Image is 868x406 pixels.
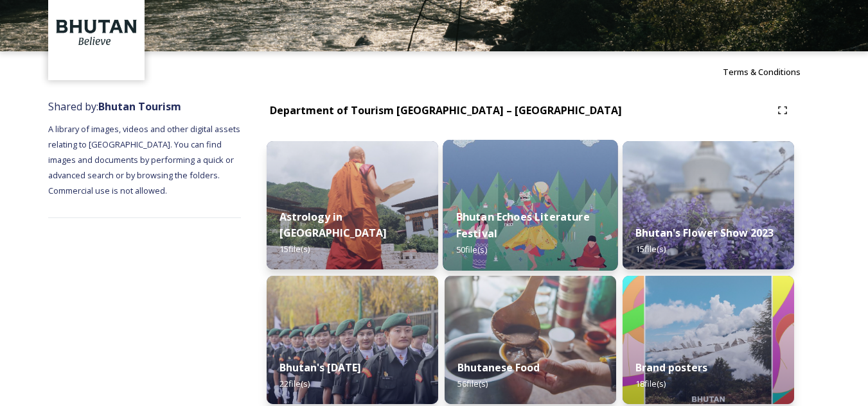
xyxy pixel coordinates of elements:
[267,141,438,269] img: _SCH1465.jpg
[279,243,310,255] span: 15 file(s)
[635,360,707,375] strong: Brand posters
[457,378,488,389] span: 56 file(s)
[267,276,438,404] img: Bhutan%2520National%2520Day10.jpg
[723,64,820,80] a: Terms & Conditions
[48,99,181,114] span: Shared by:
[457,360,540,375] strong: Bhutanese Food
[456,244,487,255] span: 50 file(s)
[635,226,774,240] strong: Bhutan's Flower Show 2023
[270,103,622,117] strong: Department of Tourism [GEOGRAPHIC_DATA] – [GEOGRAPHIC_DATA]
[279,360,361,375] strong: Bhutan's [DATE]
[279,210,387,240] strong: Astrology in [GEOGRAPHIC_DATA]
[279,378,310,389] span: 22 file(s)
[48,123,242,196] span: A library of images, videos and other digital assets relating to [GEOGRAPHIC_DATA]. You can find ...
[635,378,666,389] span: 18 file(s)
[635,243,666,255] span: 15 file(s)
[456,210,590,241] strong: Bhutan Echoes Literature Festival
[445,276,616,404] img: Bumdeling%2520090723%2520by%2520Amp%2520Sripimanwat-4.jpg
[623,276,794,404] img: Bhutan_Believe_800_1000_4.jpg
[98,99,181,114] strong: Bhutan Tourism
[443,140,617,271] img: Bhutan%2520Echoes7.jpg
[623,141,794,269] img: Bhutan%2520Flower%2520Show2.jpg
[723,66,801,78] span: Terms & Conditions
